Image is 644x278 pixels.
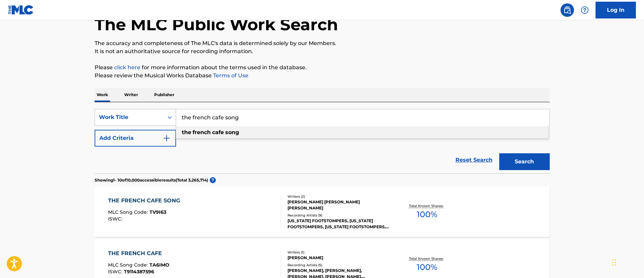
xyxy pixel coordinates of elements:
[95,47,550,55] p: It is not an authoritative source for recording information.
[225,129,239,135] strong: song
[578,3,591,17] div: Help
[596,2,636,18] a: Log In
[287,263,389,268] div: Recording Artists ( 5 )
[114,64,140,71] a: click here
[212,129,224,135] strong: cafe
[417,261,437,273] span: 100 %
[95,39,550,47] p: The accuracy and completeness of The MLC's data is determined solely by our Members.
[152,88,176,102] p: Publisher
[95,72,550,80] p: Please review the Musical Works Database
[108,209,149,215] span: MLC Song Code :
[409,203,445,208] p: Total Known Shares:
[212,72,248,79] a: Terms of Use
[108,216,124,222] span: ISWC :
[210,177,216,183] span: ?
[563,6,571,14] img: search
[99,113,160,121] div: Work Title
[95,177,208,183] p: Showing 1 - 10 of 10,000 accessible results (Total 3,265,714 )
[95,64,550,72] p: Please for more information about the terms used in the database.
[561,3,574,17] a: Public Search
[612,252,616,273] div: Drag
[287,213,389,218] div: Recording Artists ( 9 )
[108,269,124,275] span: ISWC :
[452,153,496,167] a: Reset Search
[287,194,389,199] div: Writers ( 2 )
[108,197,183,205] div: THE FRENCH CAFE SONG
[149,209,166,215] span: TV9I63
[287,250,389,255] div: Writers ( 1 )
[95,14,338,35] h1: The MLC Public Work Search
[193,129,211,135] strong: french
[610,246,644,278] iframe: Chat Widget
[124,269,154,275] span: T9114387596
[95,130,176,147] button: Add Criteria
[108,249,169,257] div: THE FRENCH CAFE
[287,199,389,211] div: [PERSON_NAME] [PERSON_NAME] [PERSON_NAME]
[95,109,550,173] form: Search Form
[499,153,550,170] button: Search
[163,134,171,142] img: 9d2ae6d4665cec9f34b9.svg
[409,256,445,261] p: Total Known Shares:
[95,88,110,102] p: Work
[8,5,34,15] img: MLC Logo
[149,262,169,268] span: TA6IMO
[287,255,389,261] div: [PERSON_NAME]
[122,88,140,102] p: Writer
[108,262,149,268] span: MLC Song Code :
[95,187,550,237] a: THE FRENCH CAFE SONGMLC Song Code:TV9I63ISWC:Writers (2)[PERSON_NAME] [PERSON_NAME] [PERSON_NAME]...
[417,208,437,221] span: 100 %
[182,129,191,135] strong: the
[581,6,589,14] img: help
[287,218,389,230] div: [US_STATE] FOOTSTOMPERS, [US_STATE] FOOTSTOMPERS, [US_STATE] FOOTSTOMPERS, BROTHER [PERSON_NAME],...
